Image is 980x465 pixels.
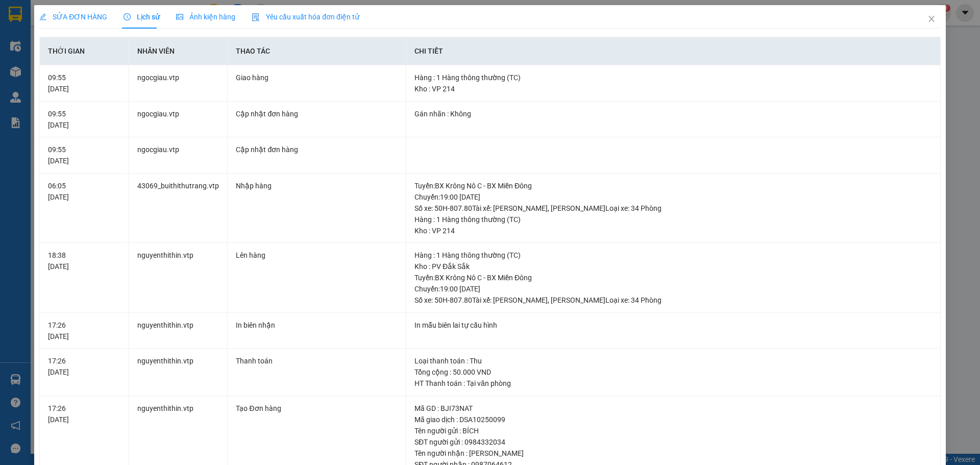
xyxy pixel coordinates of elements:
div: 17:26 [DATE] [48,320,120,342]
span: edit [39,13,46,20]
button: Close [917,5,946,34]
div: Thanh toán [236,355,398,366]
div: In biên nhận [236,320,398,331]
div: Tuyến : BX Krông Nô C - BX Miền Đông Chuyến: 19:00 [DATE] Số xe: 50H-807.80 Tài xế: [PERSON_NAME]... [414,180,932,214]
div: Kho : VP 214 [414,225,932,236]
div: Loại thanh toán : Thu [414,355,932,366]
div: 09:55 [DATE] [48,72,120,94]
div: Kho : PV Đắk Sắk [414,261,932,272]
div: HT Thanh toán : Tại văn phòng [414,378,932,389]
span: Yêu cầu xuất hóa đơn điện tử [252,13,359,21]
div: Tuyến : BX Krông Nô C - BX Miền Đông Chuyến: 19:00 [DATE] Số xe: 50H-807.80 Tài xế: [PERSON_NAME]... [414,272,932,306]
span: picture [176,13,183,20]
th: Nhân viên [129,37,228,65]
td: ngocgiau.vtp [129,65,228,102]
span: close [927,15,936,23]
td: nguyenthithin.vtp [129,243,228,313]
div: Lên hàng [236,250,398,261]
div: Cập nhật đơn hàng [236,108,398,119]
div: Hàng : 1 Hàng thông thường (TC) [414,72,932,83]
div: Tạo Đơn hàng [236,403,398,414]
th: Thời gian [40,37,129,65]
div: Nhập hàng [236,180,398,191]
td: nguyenthithin.vtp [129,349,228,396]
td: nguyenthithin.vtp [129,313,228,349]
div: Cập nhật đơn hàng [236,144,398,155]
div: 17:26 [DATE] [48,403,120,425]
div: Giao hàng [236,72,398,83]
div: Mã GD : BJI73NAT [414,403,932,414]
div: SĐT người gửi : 0984332034 [414,436,932,448]
span: SỬA ĐƠN HÀNG [39,13,107,21]
div: Hàng : 1 Hàng thông thường (TC) [414,214,932,225]
div: Mã giao dịch : DSA10250099 [414,414,932,425]
img: icon [252,13,260,21]
th: Chi tiết [406,37,941,65]
div: In mẫu biên lai tự cấu hình [414,320,932,331]
div: Tổng cộng : 50.000 VND [414,366,932,378]
div: 09:55 [DATE] [48,108,120,131]
div: 09:55 [DATE] [48,144,120,166]
span: clock-circle [124,13,131,20]
td: ngocgiau.vtp [129,137,228,174]
span: Ảnh kiện hàng [176,13,235,21]
td: 43069_buithithutrang.vtp [129,174,228,243]
div: Tên người gửi : BÍCH [414,425,932,436]
div: 17:26 [DATE] [48,355,120,378]
div: Gán nhãn : Không [414,108,932,119]
div: 06:05 [DATE] [48,180,120,203]
div: Hàng : 1 Hàng thông thường (TC) [414,250,932,261]
div: Kho : VP 214 [414,83,932,94]
div: Tên người nhận : [PERSON_NAME] [414,448,932,459]
span: Lịch sử [124,13,160,21]
td: ngocgiau.vtp [129,102,228,138]
div: 18:38 [DATE] [48,250,120,272]
th: Thao tác [228,37,406,65]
